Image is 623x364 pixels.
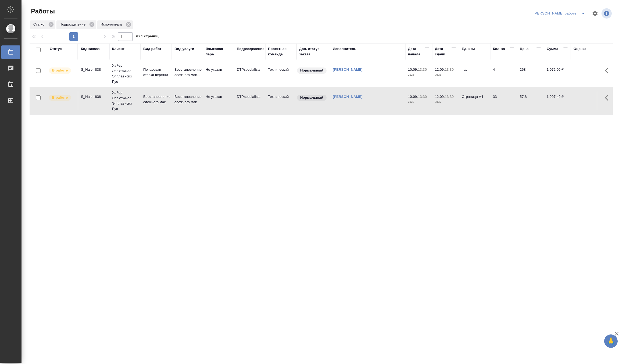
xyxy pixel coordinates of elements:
[48,67,75,74] div: Исполнитель выполняет работу
[234,91,265,110] td: DTPspecialists
[544,64,571,83] td: 1 072,00 ₽
[445,95,454,99] p: 13:30
[490,91,517,110] td: 33
[203,64,234,83] td: Не указан
[174,67,200,78] p: Восстановление сложного мак...
[136,33,159,41] span: из 1 страниц
[435,72,456,78] p: 2025
[234,64,265,83] td: DTPspecialists
[174,46,194,52] div: Вид услуги
[459,64,490,83] td: час
[112,90,138,112] p: Хайер Электрикал Эпплаенсиз Рус
[81,94,107,99] div: S_Haier-838
[408,95,418,99] p: 10.09,
[445,67,454,72] p: 13:30
[30,20,55,29] div: Статус
[333,46,356,52] div: Исполнитель
[408,72,429,78] p: 2025
[300,68,323,73] p: Нормальный
[174,94,200,105] p: Восстановление сложного мак...
[33,22,46,27] p: Статус
[435,67,445,72] p: 12.09,
[56,20,96,29] div: Подразделение
[435,99,456,105] p: 2025
[30,7,55,16] span: Работы
[143,46,162,52] div: Вид работ
[517,91,544,110] td: 57.8
[237,46,264,52] div: Подразделение
[517,64,544,83] td: 268
[81,67,107,72] div: S_Haier-838
[265,91,296,110] td: Технический
[300,95,323,100] p: Нормальный
[418,67,427,72] p: 13:30
[493,46,505,52] div: Кол-во
[52,68,68,73] p: В работе
[408,46,424,57] div: Дата начала
[408,67,418,72] p: 10.09,
[418,95,427,99] p: 13:30
[60,22,87,27] p: Подразделение
[50,46,62,52] div: Статус
[408,99,429,105] p: 2025
[604,334,618,348] button: 🙏
[81,46,100,52] div: Код заказа
[333,95,363,99] a: [PERSON_NAME]
[268,46,294,57] div: Проектная команда
[333,67,363,72] a: [PERSON_NAME]
[112,46,124,52] div: Клиент
[520,46,529,52] div: Цена
[435,95,445,99] p: 12.09,
[606,336,615,347] span: 🙏
[143,67,169,78] p: Почасовая ставка верстки
[602,91,615,104] button: Здесь прячутся важные кнопки
[101,22,124,27] p: Исполнитель
[97,20,133,29] div: Исполнитель
[532,9,589,18] div: split button
[544,91,571,110] td: 1 907,40 ₽
[206,46,231,57] div: Языковая пара
[143,94,169,105] p: Восстановление сложного мак...
[52,95,68,100] p: В работе
[462,46,475,52] div: Ед. изм
[203,91,234,110] td: Не указан
[112,63,138,84] p: Хайер Электрикал Эпплаенсиз Рус
[48,94,75,101] div: Исполнитель выполняет работу
[435,46,451,57] div: Дата сдачи
[574,46,586,52] div: Оценка
[547,46,558,52] div: Сумма
[601,8,613,19] span: Посмотреть информацию
[299,46,327,57] div: Доп. статус заказа
[602,64,615,77] button: Здесь прячутся важные кнопки
[459,91,490,110] td: Страница А4
[490,64,517,83] td: 4
[265,64,296,83] td: Технический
